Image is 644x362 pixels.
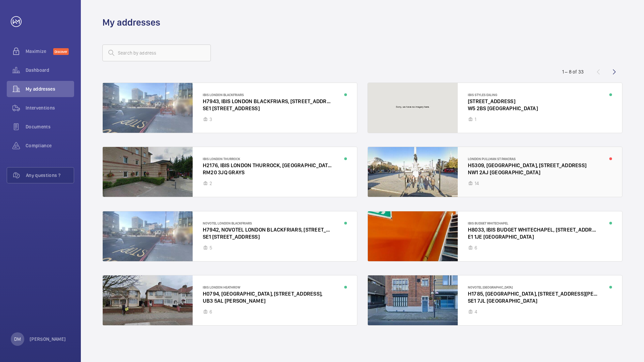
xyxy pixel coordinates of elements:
[26,67,74,73] span: Dashboard
[26,123,74,130] span: Documents
[26,48,53,55] span: Maximize
[562,68,584,75] div: 1 – 8 of 33
[26,86,74,92] span: My addresses
[53,48,69,55] span: Discover
[26,172,74,179] span: Any questions ?
[102,44,211,61] input: Search by address
[102,16,160,29] h1: My addresses
[30,336,66,342] p: [PERSON_NAME]
[26,104,74,111] span: Interventions
[14,336,21,342] p: DM
[26,142,74,149] span: Compliance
